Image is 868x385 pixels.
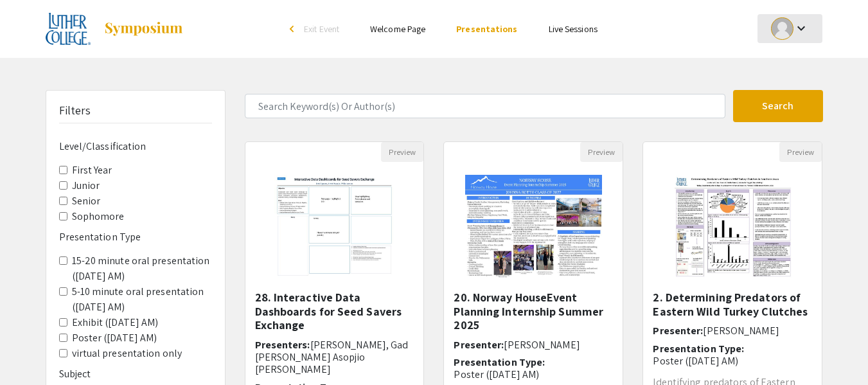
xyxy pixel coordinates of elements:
[72,315,159,330] label: Exhibit ([DATE] AM)
[72,253,212,284] label: 15-20 minute oral presentation ([DATE] AM)
[59,231,212,243] h6: Presentation Type
[779,142,822,162] button: Preview
[46,13,184,45] a: 2025 Experiential Learning Showcase
[653,325,812,337] h6: Presenter:
[504,338,580,352] span: [PERSON_NAME]
[653,291,812,318] h5: 2. Determining Predators of Eastern Wild Turkey Clutches
[381,142,423,162] button: Preview
[580,142,623,162] button: Preview
[290,25,297,33] div: arrow_back_ios
[793,21,809,36] mat-icon: Expand account dropdown
[653,162,812,291] img: <p>2. Determining Predators of Eastern Wild Turkey Clutches</p>
[261,162,407,291] img: <p><strong>28. Interactive Data Dashboards for Seed Savers Exchange</strong></p>
[757,14,822,43] button: Expand account dropdown
[454,368,613,381] p: Poster ([DATE] AM)
[72,178,100,193] label: Junior
[733,90,823,122] button: Search
[452,162,615,291] img: <p>20. Norway House</p><p>Event Planning Internship Summer 2025</p>
[255,339,414,376] h6: Presenters:
[370,23,425,35] a: Welcome Page
[653,355,812,367] p: Poster ([DATE] AM)
[72,193,101,209] label: Senior
[703,324,779,337] span: [PERSON_NAME]
[72,346,182,361] label: virtual presentation only
[72,209,125,224] label: Sophomore
[10,327,55,375] iframe: Chat
[255,338,409,376] span: [PERSON_NAME], Gad [PERSON_NAME] Asopjio [PERSON_NAME]
[454,291,613,332] h5: 20. Norway HouseEvent Planning Internship Summer 2025
[59,368,212,380] h6: Subject
[454,339,613,351] h6: Presenter:
[46,13,91,45] img: 2025 Experiential Learning Showcase
[653,342,744,355] span: Presentation Type:
[59,140,212,152] h6: Level/Classification
[549,23,598,35] a: Live Sessions
[59,103,91,118] h5: Filters
[245,94,725,118] input: Search Keyword(s) Or Author(s)
[304,23,339,35] span: Exit Event
[255,291,414,332] h5: 28. Interactive Data Dashboards for Seed Savers Exchange
[72,284,212,315] label: 5-10 minute oral presentation ([DATE] AM)
[72,330,157,346] label: Poster ([DATE] AM)
[103,21,184,37] img: Symposium by ForagerOne
[456,23,517,35] a: Presentations
[72,163,112,178] label: First Year
[454,355,545,369] span: Presentation Type:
